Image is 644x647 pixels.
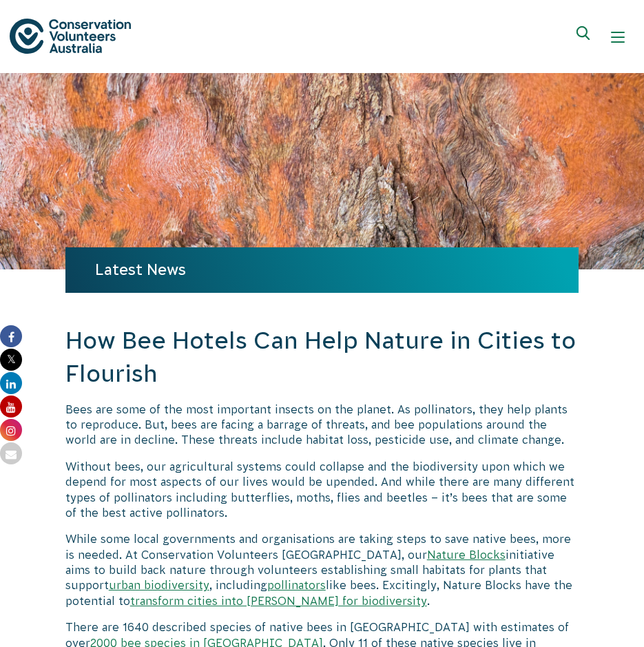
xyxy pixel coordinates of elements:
h2: How Bee Hotels Can Help Nature in Cities to Flourish [65,325,579,390]
a: Latest News [95,261,186,278]
img: logo.svg [10,19,131,54]
a: transform cities into [PERSON_NAME] for biodiversity [130,595,427,607]
p: Bees are some of the most important insects on the planet. As pollinators, they help plants to re... [65,402,579,448]
p: Without bees, our agricultural systems could collapse and the biodiversity upon which we depend f... [65,459,579,521]
a: urban biodiversity [109,579,209,591]
button: Expand search box Close search box [568,21,601,54]
a: pollinators [267,579,326,591]
a: Nature Blocks [427,548,506,561]
p: While some local governments and organisations are taking steps to save native bees, more is need... [65,531,579,608]
span: Expand search box [577,26,594,48]
button: Show mobile navigation menu [601,21,634,54]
